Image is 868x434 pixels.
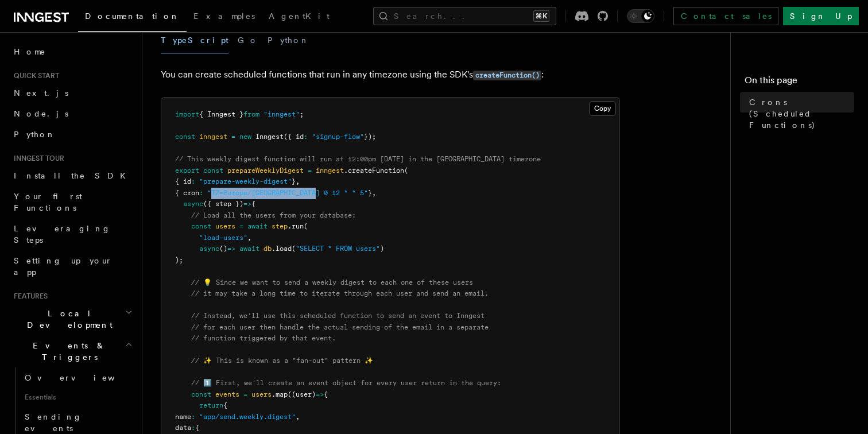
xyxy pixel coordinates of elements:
[589,101,616,116] button: Copy
[673,7,778,25] a: Contact sales
[308,166,312,175] span: =
[473,71,541,80] code: createFunction()
[191,379,501,387] span: // 1️⃣ First, we'll create an event object for every user return in the query:
[269,11,330,21] span: AgentKit
[304,222,308,230] span: (
[316,390,324,398] span: =>
[324,390,328,398] span: {
[14,192,82,212] span: Your first Functions
[373,7,556,25] button: Search...⌘K
[183,200,203,208] span: async
[9,292,48,301] span: Features
[9,154,64,163] span: Inngest tour
[191,211,356,219] span: // Load all the users from your database:
[263,110,300,118] span: "inngest"
[9,340,125,363] span: Events & Triggers
[191,323,489,331] span: // for each user then handle the actual sending of the email in a separate
[191,312,485,320] span: // Instead, we'll use this scheduled function to send an event to Inngest
[175,155,541,163] span: // This weekly digest function will run at 12:00pm [DATE] in the [GEOGRAPHIC_DATA] timezone
[78,3,187,32] a: Documentation
[175,424,191,432] span: data
[14,256,113,277] span: Setting up your app
[85,11,180,21] span: Documentation
[9,71,59,80] span: Quick start
[368,189,372,197] span: }
[195,424,199,432] span: {
[296,245,380,253] span: "SELECT * FROM users"
[239,222,243,230] span: =
[745,92,854,135] a: Crons (Scheduled Functions)
[191,177,195,185] span: :
[227,166,304,175] span: prepareWeeklyDigest
[9,103,135,124] a: Node.js
[247,234,251,242] span: ,
[9,186,135,218] a: Your first Functions
[288,222,304,230] span: .run
[199,234,247,242] span: "load-users"
[20,367,135,388] a: Overview
[251,200,255,208] span: {
[243,110,259,118] span: from
[25,373,143,382] span: Overview
[175,189,199,197] span: { cron
[312,133,364,141] span: "signup-flow"
[203,200,243,208] span: ({ step })
[272,390,288,398] span: .map
[9,308,125,331] span: Local Development
[372,189,376,197] span: ,
[296,177,300,185] span: ,
[268,28,309,53] button: Python
[223,401,227,409] span: {
[187,3,262,31] a: Examples
[14,88,68,98] span: Next.js
[9,41,135,62] a: Home
[191,278,473,286] span: // 💡 Since we want to send a weekly digest to each one of these users
[272,222,288,230] span: step
[262,3,336,31] a: AgentKit
[25,412,82,433] span: Sending events
[300,110,304,118] span: ;
[344,166,404,175] span: .createFunction
[9,165,135,186] a: Install the SDK
[783,7,859,25] a: Sign Up
[9,218,135,250] a: Leveraging Steps
[288,390,316,398] span: ((user)
[9,335,135,367] button: Events & Triggers
[239,133,251,141] span: new
[215,390,239,398] span: events
[251,390,272,398] span: users
[199,110,243,118] span: { Inngest }
[243,390,247,398] span: =
[404,166,408,175] span: (
[247,222,268,230] span: await
[175,256,183,264] span: );
[199,133,227,141] span: inngest
[296,413,300,421] span: ,
[14,109,68,118] span: Node.js
[199,189,203,197] span: :
[191,222,211,230] span: const
[304,133,308,141] span: :
[219,245,227,253] span: ()
[175,133,195,141] span: const
[215,222,235,230] span: users
[227,245,235,253] span: =>
[193,11,255,21] span: Examples
[175,110,199,118] span: import
[161,67,620,83] p: You can create scheduled functions that run in any timezone using the SDK's :
[364,133,376,141] span: });
[191,413,195,421] span: :
[231,133,235,141] span: =
[199,413,296,421] span: "app/send.weekly.digest"
[9,250,135,282] a: Setting up your app
[9,83,135,103] a: Next.js
[745,73,854,92] h4: On this page
[175,166,199,175] span: export
[191,289,489,297] span: // it may take a long time to iterate through each user and send an email.
[380,245,384,253] span: )
[239,245,259,253] span: await
[284,133,304,141] span: ({ id
[238,28,258,53] button: Go
[749,96,854,131] span: Crons (Scheduled Functions)
[292,245,296,253] span: (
